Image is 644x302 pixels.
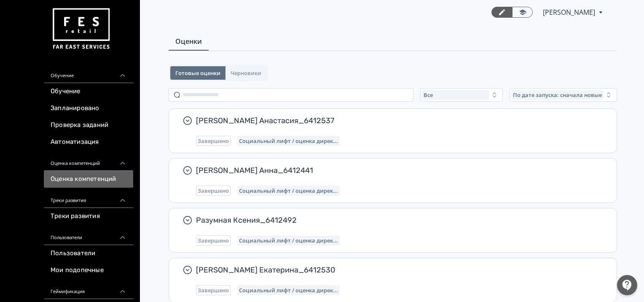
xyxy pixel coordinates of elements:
button: Черновики [225,66,266,80]
span: Завершено [198,287,229,294]
a: Запланировано [44,100,133,117]
span: Черновики [231,70,261,76]
span: Социальный лифт / оценка директора магазина [239,138,338,144]
div: Обучение [44,63,133,83]
span: Завершено [198,187,229,194]
a: Переключиться в режим ученика [512,7,533,18]
span: Мария Борисенко [543,7,596,17]
span: Социальный лифт / оценка директора магазина [239,237,338,244]
span: [PERSON_NAME] Анастасия_6412537 [196,116,596,126]
a: Автоматизация [44,134,133,151]
span: Готовые оценки [175,70,220,76]
button: Все [420,88,503,102]
span: Завершено [198,237,229,244]
span: По дате запуска: сначала новые [513,92,602,98]
button: Готовые оценки [170,66,225,80]
a: Треки развития [44,208,133,225]
span: Все [424,92,433,98]
a: Оценка компетенций [44,171,133,188]
span: [PERSON_NAME] Екатерина_6412530 [196,265,596,275]
span: Разумная Ксения_6412492 [196,215,596,225]
a: Обучение [44,83,133,100]
a: Проверка заданий [44,117,133,134]
img: https://files.teachbase.ru/system/account/57463/logo/medium-936fc5084dd2c598f50a98b9cbe0469a.png [51,5,111,53]
span: Оценки [175,36,202,46]
span: Социальный лифт / оценка директора магазина [239,187,338,194]
button: По дате запуска: сначала новые [510,88,617,102]
a: Пользователи [44,245,133,262]
a: Мои подопечные [44,262,133,279]
div: Пользователи [44,225,133,245]
span: Социальный лифт / оценка директора магазина [239,287,338,294]
span: Завершено [198,138,229,144]
div: Оценка компетенций [44,151,133,171]
span: [PERSON_NAME] Анна_6412441 [196,165,596,175]
div: Геймификация [44,279,133,299]
div: Треки развития [44,188,133,208]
